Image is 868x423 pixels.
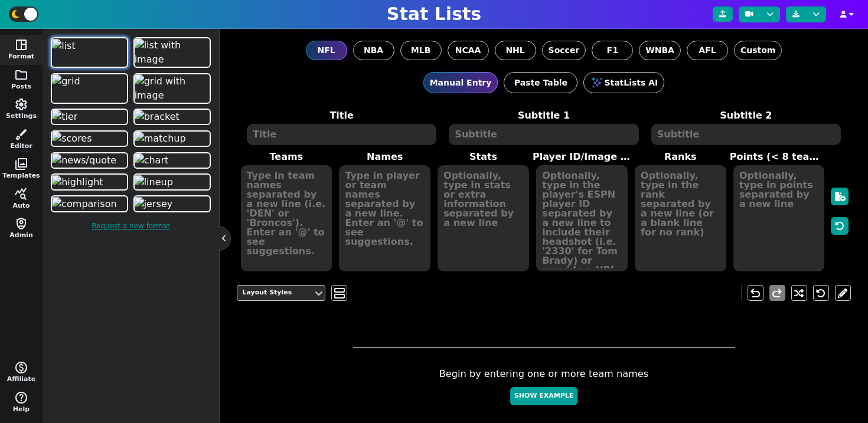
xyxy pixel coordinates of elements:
[631,150,730,164] label: Ranks
[135,153,169,168] img: chart
[730,150,828,164] label: Points (< 8 teams)
[135,74,210,103] img: grid with image
[135,110,180,124] img: bracket
[52,74,80,88] img: grid
[387,4,481,25] h1: Stat Lists
[14,97,28,112] span: settings
[14,127,28,142] span: brush
[740,44,775,57] span: Custom
[135,132,186,146] img: matchup
[455,44,481,57] span: NCAA
[52,39,76,53] img: list
[317,44,335,57] span: NFL
[14,187,28,201] span: query_stats
[505,44,524,57] span: NHL
[607,44,618,57] span: F1
[769,285,785,301] button: redo
[14,38,28,52] span: space_dashboard
[14,391,28,405] span: help
[549,44,580,57] span: Soccer
[52,110,77,124] img: tier
[14,68,28,82] span: folder
[52,153,116,168] img: news/quote
[699,44,716,57] span: AFL
[364,44,383,57] span: NBA
[353,367,735,411] div: Begin by entering one or more team names
[240,109,442,123] label: Title
[583,72,664,93] button: StatLists AI
[411,44,431,57] span: MLB
[52,197,116,211] img: comparison
[52,175,103,189] img: highlight
[48,215,213,237] a: Request a new format
[443,109,645,123] label: Subtitle 1
[52,132,92,146] img: scores
[14,217,28,231] span: shield_person
[14,360,28,375] span: monetization_on
[645,109,847,123] label: Subtitle 2
[645,44,674,57] span: WNBA
[423,72,498,93] button: Manual Entry
[510,387,577,405] button: Show Example
[135,38,210,67] img: list with image
[434,150,533,164] label: Stats
[135,197,173,211] img: jersey
[533,150,631,164] label: Player ID/Image URL
[14,157,28,171] span: photo_library
[770,286,784,300] span: redo
[504,72,577,93] button: Paste Table
[335,150,434,164] label: Names
[748,286,762,300] span: undo
[237,150,335,164] label: Teams
[748,285,763,301] button: undo
[242,288,308,298] div: Layout Styles
[135,175,173,189] img: lineup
